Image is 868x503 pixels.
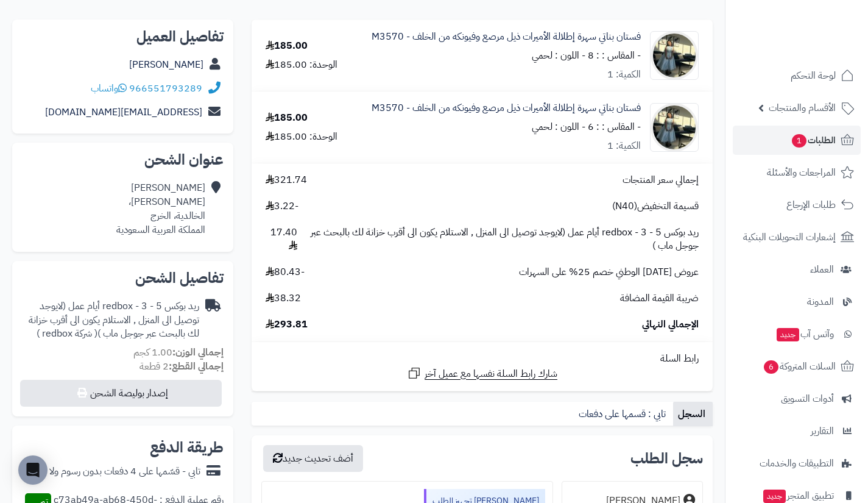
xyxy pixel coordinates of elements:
[763,490,786,503] span: جديد
[20,380,222,407] button: إصدار بوليصة الشحن
[607,139,641,153] div: الكمية: 1
[372,30,641,44] a: فستان بناتي سهرة إطلالة الأميرات ذيل مرصع وفيونكه من الخلف - M3570
[266,265,305,279] span: -80.43
[764,360,778,374] span: 6
[733,384,861,413] a: أدوات التسويق
[651,31,698,80] img: 1735658674-6cd737b1-bd20-447f-8dbe-aff1a3d9f627-90x90.jpeg
[733,449,861,478] a: التطبيقات والخدمات
[28,465,200,479] div: تابي - قسّمها على 4 دفعات بدون رسوم ولا فوائد
[574,402,673,426] a: تابي : قسمها على دفعات
[263,445,363,472] button: أضف تحديث جديد
[519,265,699,279] span: عروض [DATE] الوطني خصم 25% على السهرات
[607,68,641,82] div: الكمية: 1
[733,190,861,219] a: طلبات الإرجاع
[733,319,861,349] a: وآتس آبجديد
[733,223,861,252] a: إشعارات التحويلات البنكية
[425,367,557,381] span: شارك رابط السلة نفسها مع عميل آخر
[775,326,834,343] span: وآتس آب
[22,271,224,285] h2: تفاصيل الشحن
[18,455,48,485] div: Open Intercom Messenger
[588,120,641,134] small: - المقاس : : 6
[532,120,585,134] small: - اللون : لحمي
[266,58,337,72] div: الوحدة: 185.00
[786,196,836,213] span: طلبات الإرجاع
[791,67,836,84] span: لوحة التحكم
[266,226,297,254] span: 17.40
[642,318,699,332] span: الإجمالي النهائي
[673,402,713,426] a: السجل
[733,255,861,284] a: العملاء
[266,173,307,187] span: 321.74
[733,352,861,381] a: السلات المتروكة6
[45,105,202,120] a: [EMAIL_ADDRESS][DOMAIN_NAME]
[133,345,224,360] small: 1.00 كجم
[37,326,97,341] span: ( شركة redbox )
[91,81,127,96] a: واتساب
[612,199,699,213] span: قسيمة التخفيض(N40)
[769,99,836,116] span: الأقسام والمنتجات
[22,29,224,44] h2: تفاصيل العميل
[139,359,224,374] small: 2 قطعة
[620,291,699,305] span: ضريبة القيمة المضافة
[791,132,836,149] span: الطلبات
[651,103,698,152] img: 1735658674-6cd737b1-bd20-447f-8dbe-aff1a3d9f627-90x90.jpeg
[733,158,861,187] a: المراجعات والأسئلة
[372,101,641,115] a: فستان بناتي سهرة إطلالة الأميرات ذيل مرصع وفيونكه من الخلف - M3570
[266,291,301,305] span: 38.32
[172,345,224,360] strong: إجمالي الوزن:
[150,440,224,455] h2: طريقة الدفع
[733,416,861,446] a: التقارير
[785,29,856,54] img: logo-2.png
[733,61,861,90] a: لوحة التحكم
[129,81,202,96] a: 966551793289
[266,111,308,125] div: 185.00
[407,366,557,381] a: شارك رابط السلة نفسها مع عميل آخر
[588,48,641,63] small: - المقاس : : 8
[763,358,836,375] span: السلات المتروكة
[266,130,337,144] div: الوحدة: 185.00
[811,423,834,440] span: التقارير
[743,229,836,246] span: إشعارات التحويلات البنكية
[256,352,708,366] div: رابط السلة
[733,126,861,155] a: الطلبات1
[767,164,836,181] span: المراجعات والأسئلة
[807,293,834,310] span: المدونة
[532,48,585,63] small: - اللون : لحمي
[760,455,834,472] span: التطبيقات والخدمات
[266,199,298,213] span: -3.22
[309,226,699,254] span: ريد بوكس redbox - 3 - 5 أيام عمل (لايوجد توصيل الى المنزل , الاستلام يكون الى أقرب خزانة لك بالبح...
[129,57,203,72] a: [PERSON_NAME]
[623,173,699,187] span: إجمالي سعر المنتجات
[777,328,799,341] span: جديد
[630,451,703,466] h3: سجل الطلب
[781,390,834,407] span: أدوات التسويق
[792,134,806,148] span: 1
[810,261,834,278] span: العملاء
[169,359,224,374] strong: إجمالي القطع:
[22,152,224,167] h2: عنوان الشحن
[266,39,308,53] div: 185.00
[22,299,199,341] div: ريد بوكس redbox - 3 - 5 أيام عمل (لايوجد توصيل الى المنزل , الاستلام يكون الى أقرب خزانة لك بالبح...
[266,318,308,332] span: 293.81
[116,181,205,237] div: [PERSON_NAME] [PERSON_NAME]، الخالدية، الخرج المملكة العربية السعودية
[733,287,861,316] a: المدونة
